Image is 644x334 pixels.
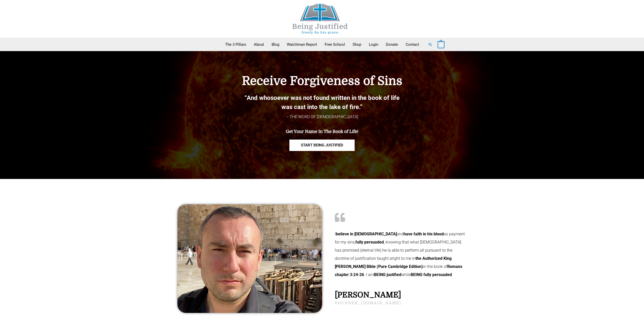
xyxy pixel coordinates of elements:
[349,38,365,51] a: Shop
[438,42,444,47] a: View Shopping Cart, empty
[335,230,467,279] p: I and as payment for my sins, , knowing that what [DEMOGRAPHIC_DATA] has promised (eternal life) ...
[428,42,433,47] a: Search button
[335,301,467,305] h2: founder, [DOMAIN_NAME]
[336,232,397,236] b: believe in [DEMOGRAPHIC_DATA]
[221,38,423,51] nav: Primary Site Navigation
[289,140,355,151] a: START BEING JUSTIFIED
[402,38,423,51] a: Contact
[301,143,343,147] span: START BEING JUSTIFIED
[216,74,429,88] h4: Receive Forgiveness of Sins
[382,38,402,51] a: Donate
[286,114,358,119] span: – THE WORD OF [DEMOGRAPHIC_DATA]
[216,129,429,134] h4: Get Your Name In The Book of Life!
[268,38,283,51] a: Blog
[404,232,444,236] b: have faith in his blood
[335,291,467,299] h2: [PERSON_NAME]
[250,38,268,51] a: About
[411,272,452,277] b: BEING fully persuaded
[244,94,400,111] b: “And whosoever was not found written in the book of life was cast into the lake of fire.”
[355,240,384,245] b: fully persuaded
[335,264,462,277] b: Romans chapter 3:24-26
[221,38,250,51] a: The 3 Pillars
[440,43,442,47] span: 0
[374,272,401,277] b: BEING justified
[365,38,382,51] a: Login
[283,38,321,51] a: Watchman Report
[282,4,358,34] img: Being Justified
[335,256,452,269] b: the Authorized King [PERSON_NAME] Bible (Pure Cambridge Edition)
[321,38,349,51] a: Free School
